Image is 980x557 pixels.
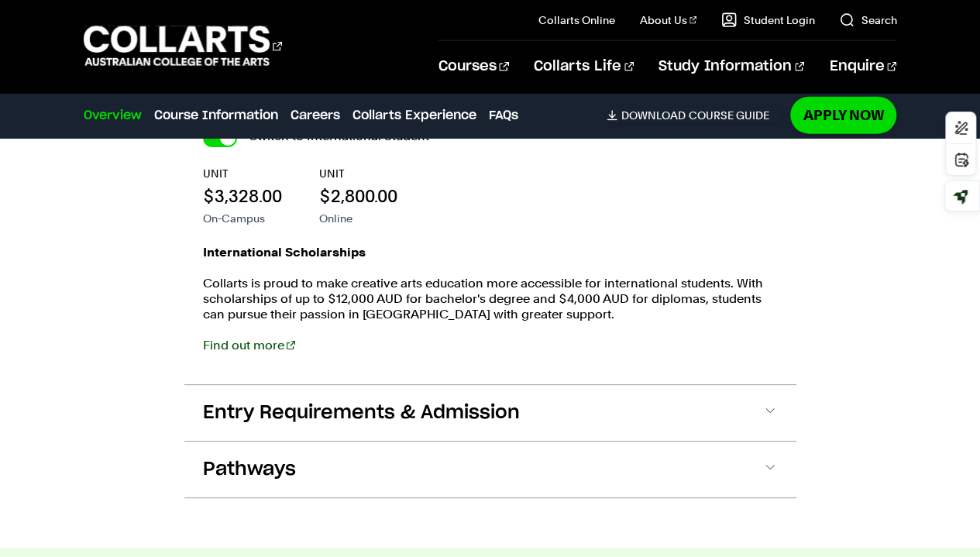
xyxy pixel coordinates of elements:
[203,457,296,482] span: Pathways
[203,401,520,425] span: Entry Requirements & Admission
[291,106,340,125] a: Careers
[607,108,781,122] a: DownloadCourse Guide
[352,106,476,125] a: Collarts Experience
[203,211,282,226] p: On-Campus
[658,41,804,92] a: Study Information
[319,166,397,181] p: UNIT
[84,24,282,68] div: Go to homepage
[829,41,896,92] a: Enquire
[84,106,142,125] a: Overview
[721,12,814,28] a: Student Login
[203,245,366,260] strong: International Scholarships
[203,166,282,181] p: UNIT
[203,338,295,352] a: Find out more
[319,211,397,226] p: Online
[489,106,518,125] a: FAQs
[538,12,615,28] a: Collarts Online
[319,184,397,208] p: $2,800.00
[640,12,697,28] a: About Us
[790,97,896,133] a: Apply Now
[438,41,509,92] a: Courses
[621,108,685,122] span: Download
[184,442,796,497] button: Pathways
[203,276,778,322] p: Collarts is proud to make creative arts education more accessible for international students. Wit...
[154,106,278,125] a: Course Information
[184,385,796,441] button: Entry Requirements & Admission
[203,184,282,208] p: $3,328.00
[534,41,634,92] a: Collarts Life
[839,12,896,28] a: Search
